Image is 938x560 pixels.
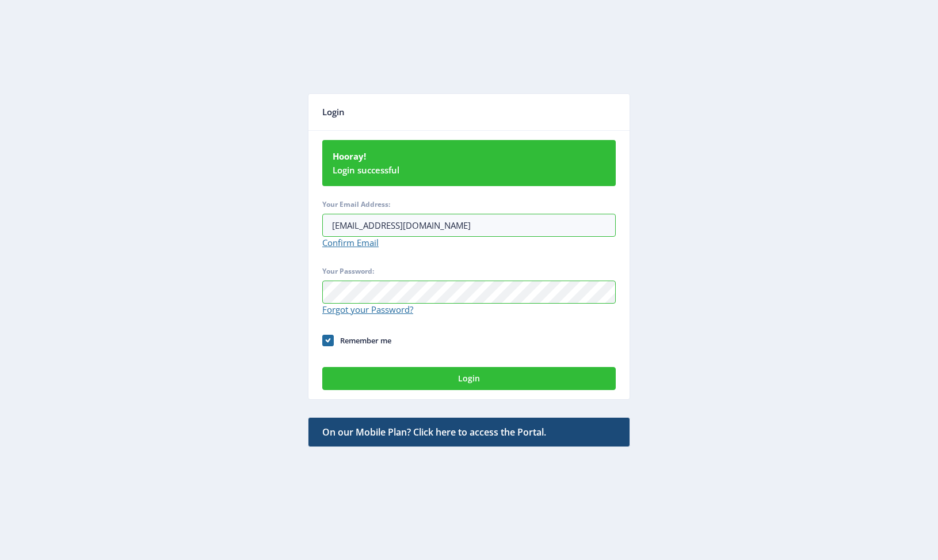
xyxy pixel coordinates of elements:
[308,417,630,447] a: On our Mobile Plan? Click here to access the Portal.
[322,304,413,315] a: Forgot your Password?
[340,335,391,346] span: Remember me
[333,149,605,163] b: Hooray!
[322,367,616,390] button: Login
[322,266,374,276] span: Your Password:
[322,199,390,209] span: Your Email Address:
[333,163,605,177] span: Login successful
[322,103,616,121] div: Login
[322,214,616,237] input: Email address
[322,237,379,248] a: Confirm Email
